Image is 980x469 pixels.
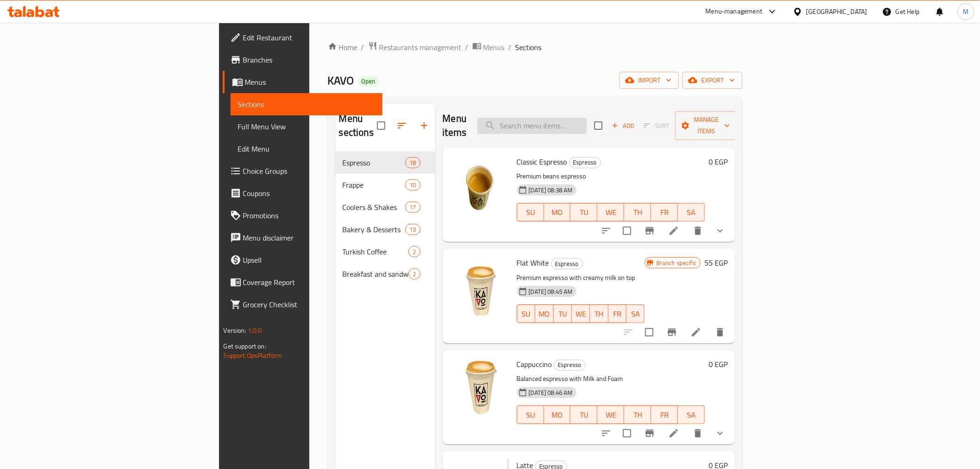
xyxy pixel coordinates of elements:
[690,75,735,86] span: export
[535,304,554,323] button: MO
[574,408,594,422] span: TU
[335,196,435,218] div: Coolers & Shakes17
[413,114,435,137] button: Add section
[627,304,645,323] button: SA
[223,227,383,249] a: Menu disclaimer
[231,138,383,160] a: Edit Menu
[223,271,383,293] a: Coverage Report
[335,241,435,263] div: Turkish Coffee2
[525,186,577,195] span: [DATE] 08:38 AM
[328,41,743,53] nav: breadcrumb
[609,304,627,323] button: FR
[405,157,420,168] div: items
[687,422,709,444] button: delete
[450,358,509,417] img: Cappuccino
[709,155,728,168] h6: 0 EGP
[521,307,532,321] span: SU
[570,157,601,168] span: Espresso
[525,388,577,397] span: [DATE] 08:46 AM
[243,232,375,243] span: Menu disclaimer
[406,225,420,234] span: 13
[343,179,406,190] span: Frappe
[589,116,608,135] span: Select section
[601,408,621,422] span: WE
[231,93,383,115] a: Sections
[639,422,661,444] button: Branch-specific-item
[409,247,420,256] span: 2
[682,206,701,219] span: SA
[551,258,583,269] div: Espresso
[243,54,375,65] span: Branches
[335,148,435,289] nav: Menu sections
[709,358,728,371] h6: 0 EGP
[548,408,567,422] span: MO
[343,246,409,257] span: Turkish Coffee
[238,121,375,132] span: Full Menu View
[678,406,705,424] button: SA
[515,42,542,53] span: Sections
[477,118,587,134] input: search
[608,119,638,133] span: Add item
[628,408,647,422] span: TH
[651,203,678,222] button: FR
[574,206,594,219] span: TU
[544,406,571,424] button: MO
[243,299,375,310] span: Grocery Checklist
[601,206,621,219] span: WE
[243,210,375,221] span: Promotions
[335,218,435,241] div: Bakery & Desserts13
[554,360,586,371] div: Espresso
[525,287,577,296] span: [DATE] 08:45 AM
[450,256,509,316] img: Flat White
[627,75,672,86] span: import
[408,246,420,257] div: items
[243,188,375,199] span: Coupons
[610,120,635,131] span: Add
[509,42,512,53] li: /
[608,119,638,133] button: Add
[715,428,726,439] svg: Show Choices
[595,220,617,242] button: sort-choices
[517,373,705,385] p: Balanced espresso with Milk and Foam
[572,304,590,323] button: WE
[248,324,262,336] span: 1.0.0
[517,304,535,323] button: SU
[620,72,679,89] button: import
[617,221,637,241] span: Select to update
[683,114,730,137] span: Manage items
[687,220,709,242] button: delete
[639,220,661,242] button: Branch-specific-item
[408,268,420,279] div: items
[517,406,544,424] button: SU
[612,307,623,321] span: FR
[539,307,550,321] span: MO
[223,49,383,71] a: Branches
[653,259,700,267] span: Branch specific
[521,408,540,422] span: SU
[243,254,375,266] span: Upsell
[409,270,420,279] span: 2
[624,406,651,424] button: TH
[683,72,742,89] button: export
[223,26,383,49] a: Edit Restaurant
[594,307,604,321] span: TH
[517,256,549,270] span: Flat White
[709,220,731,242] button: show more
[335,174,435,196] div: Frappe10
[343,224,406,235] span: Bakery & Desserts
[517,357,552,371] span: Cappuccino
[704,256,728,269] h6: 55 EGP
[238,99,375,110] span: Sections
[558,307,568,321] span: TU
[595,422,617,444] button: sort-choices
[371,116,391,135] span: Select all sections
[655,206,674,219] span: FR
[335,152,435,174] div: Espresso18
[554,304,572,323] button: TU
[405,202,420,213] div: items
[691,327,702,338] a: Edit menu item
[343,157,406,168] span: Espresso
